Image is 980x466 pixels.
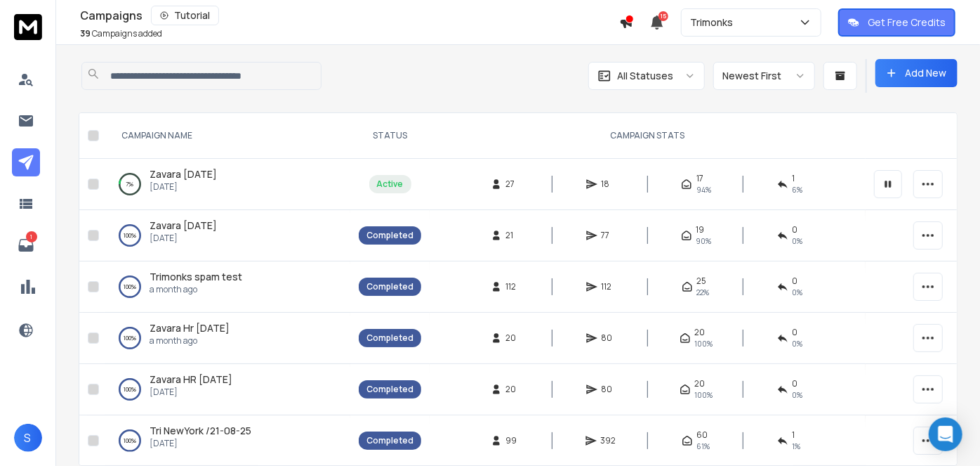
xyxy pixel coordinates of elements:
p: [DATE] [150,181,217,193]
span: 99 [506,435,520,446]
p: All Statuses [617,69,673,83]
p: 100 % [124,228,136,242]
span: Zavara HR [DATE] [150,373,232,386]
span: 0 % [793,235,803,247]
div: Completed [366,332,413,344]
button: Add New [875,59,958,87]
a: Zavara [DATE] [150,167,217,181]
div: Active [377,179,404,190]
p: [DATE] [150,438,251,449]
span: 0 [793,378,798,389]
th: CAMPAIGN STATS [430,113,866,159]
p: Campaigns added [80,28,162,39]
div: Completed [366,281,413,292]
span: 39 [80,27,91,39]
button: S [14,424,42,452]
button: Get Free Credits [838,8,955,37]
span: 77 [602,230,616,241]
td: 100%Zavara [DATE][DATE] [105,210,350,261]
span: 1 [793,429,795,441]
span: 15 [658,11,668,21]
span: Zavara [DATE] [150,167,217,181]
span: 100 % [695,389,713,401]
span: 112 [506,281,520,292]
span: 0 % [793,287,803,298]
td: 100%Zavara Hr [DATE]a month ago [105,313,350,364]
span: 100 % [695,338,713,349]
p: 100 % [124,434,136,448]
span: 25 [697,276,707,287]
a: Zavara Hr [DATE] [150,321,230,335]
div: Completed [366,230,413,241]
span: Zavara [DATE] [150,219,217,232]
span: 1 % [793,441,801,452]
th: STATUS [350,113,430,159]
p: Trimonks [690,15,739,30]
span: 17 [696,173,703,184]
span: 112 [602,281,616,292]
span: 80 [602,384,616,395]
span: 392 [601,435,616,446]
td: 100%Zavara HR [DATE][DATE] [105,364,350,415]
span: 80 [602,332,616,344]
div: Completed [366,384,413,395]
a: 1 [12,231,40,259]
span: 0 [793,224,798,235]
span: 20 [506,384,520,395]
span: 6 % [793,184,803,195]
span: 1 [793,173,795,184]
span: 22 % [697,287,710,298]
th: CAMPAIGN NAME [105,113,350,159]
a: Zavara [DATE] [150,219,217,233]
p: 1 [26,231,37,242]
p: 7 % [126,177,134,191]
p: [DATE] [150,233,217,244]
span: Tri NewYork /21-08-25 [150,424,251,437]
div: Completed [366,435,413,446]
span: 0 % [793,338,803,349]
button: Tutorial [151,6,219,25]
span: 20 [695,378,706,389]
td: 7%Zavara [DATE][DATE] [105,159,350,210]
div: Campaigns [80,6,619,25]
p: a month ago [150,335,230,347]
span: 61 % [697,441,710,452]
span: 20 [695,327,706,338]
p: 100 % [124,331,136,345]
span: 94 % [696,184,711,195]
span: 27 [506,179,520,190]
button: Newest First [713,62,815,90]
td: 100%Trimonks spam testa month ago [105,261,350,313]
p: 100 % [124,382,136,396]
span: 21 [506,230,520,241]
span: 20 [506,332,520,344]
a: Tri NewYork /21-08-25 [150,424,251,438]
p: Get Free Credits [868,15,946,30]
span: 0 [793,276,798,287]
p: [DATE] [150,387,232,398]
a: Zavara HR [DATE] [150,373,232,387]
p: a month ago [150,284,242,295]
span: 60 [697,429,708,441]
a: Trimonks spam test [150,270,242,284]
p: 100 % [124,280,136,294]
span: 90 % [696,235,712,247]
span: 0 % [793,389,803,401]
span: Zavara Hr [DATE] [150,321,230,335]
span: Trimonks spam test [150,270,242,283]
div: Open Intercom Messenger [929,418,962,451]
span: 0 [793,327,798,338]
span: 18 [602,179,616,190]
span: 19 [696,224,705,235]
